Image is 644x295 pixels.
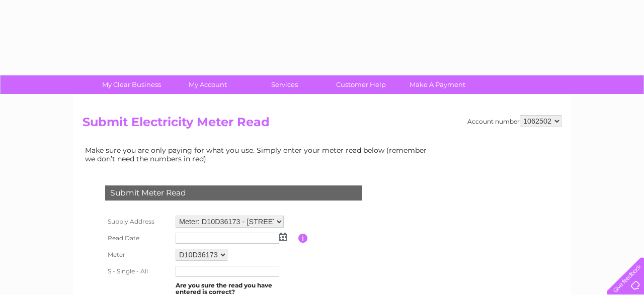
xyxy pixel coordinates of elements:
[467,115,561,127] div: Account number
[298,234,308,243] input: Information
[83,115,561,134] h2: Submit Electricity Meter Read
[279,233,287,241] img: ...
[167,75,250,94] a: My Account
[105,185,362,201] div: Submit Meter Read
[103,246,173,263] th: Meter
[83,144,435,165] td: Make sure you are only paying for what you use. Simply enter your meter read below (remember we d...
[103,213,173,230] th: Supply Address
[103,230,173,246] th: Read Date
[90,75,173,94] a: My Clear Business
[103,263,173,279] th: S - Single - All
[319,75,403,94] a: Customer Help
[396,75,479,94] a: Make A Payment
[243,75,326,94] a: Services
